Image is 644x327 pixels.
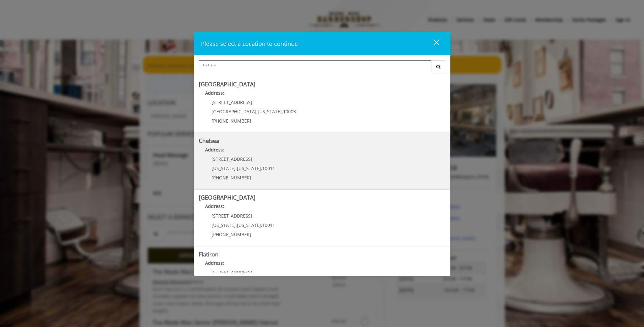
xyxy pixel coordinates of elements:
[205,90,224,96] b: Address:
[201,40,298,47] span: Please select a Location to continue
[283,108,296,115] span: 10003
[199,60,446,76] div: Center Select
[205,260,224,266] b: Address:
[237,165,261,171] span: [US_STATE]
[199,80,255,88] b: [GEOGRAPHIC_DATA]
[205,203,224,209] b: Address:
[435,65,442,69] i: Search button
[258,108,282,115] span: [US_STATE]
[212,231,251,237] span: [PHONE_NUMBER]
[426,39,439,48] div: close dialog
[262,222,275,228] span: 10011
[212,222,236,228] span: [US_STATE]
[199,250,219,258] b: Flatiron
[261,165,262,171] span: ,
[256,108,258,115] span: ,
[199,60,431,73] input: Search Center
[212,175,251,181] span: [PHONE_NUMBER]
[212,108,256,115] span: [GEOGRAPHIC_DATA]
[262,165,275,171] span: 10011
[212,213,252,219] span: [STREET_ADDRESS]
[212,156,252,162] span: [STREET_ADDRESS]
[212,269,252,275] span: [STREET_ADDRESS]
[212,165,236,171] span: [US_STATE]
[237,222,261,228] span: [US_STATE]
[212,99,252,105] span: [STREET_ADDRESS]
[199,137,219,144] b: Chelsea
[282,108,283,115] span: ,
[236,165,237,171] span: ,
[261,222,262,228] span: ,
[199,194,255,201] b: [GEOGRAPHIC_DATA]
[212,118,251,124] span: [PHONE_NUMBER]
[422,37,443,50] button: close dialog
[205,147,224,153] b: Address:
[236,222,237,228] span: ,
